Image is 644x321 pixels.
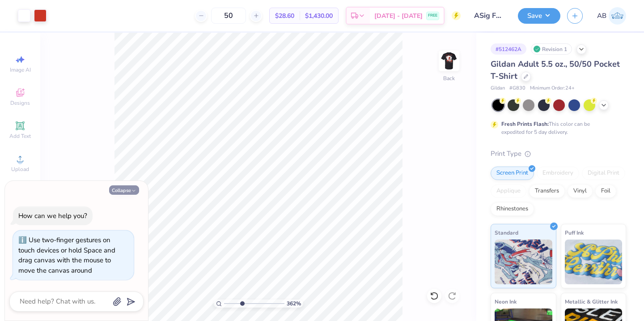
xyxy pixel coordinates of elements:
div: Screen Print [491,167,534,180]
div: Print Type [491,149,626,159]
input: Untitled Design [467,7,511,25]
div: Rhinestones [491,202,534,216]
strong: Fresh Prints Flash: [501,120,549,128]
div: # 512462A [491,43,526,55]
span: Upload [11,166,29,173]
img: Standard [495,240,552,284]
span: Minimum Order: 24 + [530,85,575,92]
span: Standard [495,228,518,237]
div: Embroidery [537,167,579,180]
span: # G830 [509,85,525,92]
div: Applique [491,184,526,198]
span: Gildan Adult 5.5 oz., 50/50 Pocket T-Shirt [491,59,620,81]
span: FREE [428,13,437,19]
div: This color can be expedited for 5 day delivery. [501,120,611,136]
span: $1,430.00 [305,11,333,21]
button: Save [518,8,560,24]
img: Abby Baker [609,7,626,25]
div: Back [443,74,455,82]
div: Foil [595,184,616,198]
span: [DATE] - [DATE] [374,11,423,21]
span: Gildan [491,85,505,92]
span: Neon Ink [495,297,517,306]
div: Vinyl [568,184,593,198]
span: Puff Ink [565,228,584,237]
span: Designs [10,99,30,107]
div: Transfers [529,184,565,198]
span: 362 % [287,300,301,308]
img: Back [440,52,458,70]
div: How can we help you? [18,211,87,220]
div: Use two-finger gestures on touch devices or hold Space and drag canvas with the mouse to move the... [18,235,115,275]
span: $28.60 [275,11,294,21]
button: Collapse [109,185,139,195]
input: – – [211,8,246,24]
span: Add Text [9,133,31,140]
span: AB [597,11,606,21]
span: Metallic & Glitter Ink [565,297,618,306]
div: Digital Print [582,167,625,180]
span: Image AI [10,66,31,73]
img: Puff Ink [565,240,623,284]
a: AB [597,7,626,25]
div: Revision 1 [531,43,572,55]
